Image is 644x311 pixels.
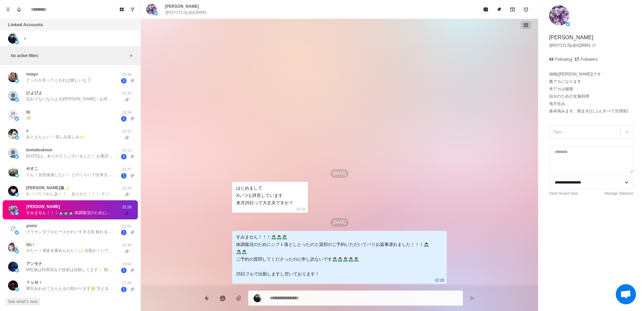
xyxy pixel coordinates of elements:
button: Archive [506,3,519,16]
p: 43 [549,56,553,62]
p: 23:13 [118,148,135,153]
p: すみません！！！🙇🏻‍♂️🙇🏻‍♂️🙇🏻‍♂️ 体調復活のためにシフト落としとったのと貸切のご予約いただいてバリお返事遅れました！！！🙇🏻‍♂️🙇🏻‍♂️🙇🏻‍♂️ ご予約の質問してくださったの... [26,210,113,216]
img: picture [8,34,18,44]
p: Followers [580,56,597,62]
img: picture [15,249,19,253]
a: Manage Statuses [604,191,633,196]
img: picture [15,117,19,121]
p: [PERSON_NAME] [549,34,593,42]
img: picture [15,136,19,140]
p: どっちか言ってくれれば嬉しいな❓ [26,77,92,83]
p: [DATE] [330,169,348,178]
p: わ！バリうれしあ！！、 ありがと！！！ マジで嬉しい感想！！！ ぜひ投稿してほし！！ 逆に俺がすぐ会いたくなった笑 [26,191,113,197]
div: チャットを開く [616,284,636,304]
p: やたー！博多弁褒められた！🙌 出勤か！いてら！！ 頑張って！ ちな何日くらいになりそかわかる？？ [26,248,113,254]
a: @tGY1YLSyJpsQWM1 [549,42,596,48]
span: 1 [121,287,126,292]
p: 23:48 [118,72,135,77]
span: 1 [121,268,126,273]
p: 22:29 [118,186,135,191]
span: 1 [121,173,126,178]
p: yomo [26,223,37,229]
img: picture [254,294,262,302]
p: 17 [575,56,579,62]
p: 22:37 [118,166,135,172]
p: 23:32 [118,128,135,134]
img: picture [15,79,19,83]
p: 忘れてないならよき[PERSON_NAME]！お待ち申し上げる！🙌 [26,96,113,102]
img: picture [15,98,19,102]
img: picture [8,243,18,253]
img: picture [146,4,157,15]
button: Send message [466,292,479,305]
img: picture [8,224,18,234]
button: Notifications [13,4,24,15]
img: picture [8,262,18,272]
p: 23:34 [118,110,135,115]
button: Board View [116,4,127,15]
p: 23:18 [296,205,306,213]
img: picture [8,148,18,158]
p: No active filters [11,53,127,59]
img: picture [549,5,569,25]
span: 1 [121,230,126,235]
img: picture [8,91,18,101]
p: ゆ [26,109,30,115]
img: picture [15,211,19,215]
img: picture [8,110,18,120]
p: @tGY1YLSyJpsQWM1 [165,9,207,15]
img: picture [154,11,158,15]
div: はじめまして Xいつも拝見しています 来月25日って大丈夫ですか？ [236,185,293,207]
img: picture [8,72,18,82]
p: 22:28 [435,276,444,284]
img: picture [15,268,19,272]
p: グラサンダブルピースかわいすぎる笑 頼れるお兄さんすぎます🙌🏻 依頼する時点で貯め終わってたよう！その時には返済する可能性も残ってたしね、安心安全をいきたいの頭に変わった🙆‍♀️珍しくすーぱー頑... [26,229,113,235]
img: picture [8,186,18,196]
a: Open Board View [549,191,578,196]
span: 1 [121,116,126,121]
img: picture [15,155,19,159]
p: 胡桃([PERSON_NAME])です 裏アカになります 本アカは秘密 自分のための女風利用 地方住み 基本病みます、闇ます(たぶんすべて生理前) [549,70,628,115]
button: See what's new [5,298,40,306]
p: ＹｕＭｉ [26,279,42,286]
img: picture [8,280,18,291]
p: 22:02 [118,223,135,229]
img: picture [15,230,19,235]
img: picture [8,167,18,177]
p: 🙃 [26,115,31,121]
p: 17:44 [118,280,135,286]
p: ひよぴよ [26,90,42,96]
button: Add account [21,35,29,43]
p: やすこ [26,166,38,172]
p: s [26,128,29,134]
p: ゆい [26,242,34,248]
div: すみません！！！🙇🏻‍♂️🙇🏻‍♂️🙇🏻‍♂️ 体調復活のためにシフト落としとったのと貸切のご予約いただいてバリお返事遅れました！！！🙇🏻‍♂️🙇🏻‍♂️🙇🏻‍♂️ ご予約の質問してくださったの... [236,234,432,278]
span: 2 [121,78,126,84]
p: [DATE] [330,218,348,227]
button: Add reminder [519,3,533,16]
p: Following [555,56,572,62]
p: 23:35 [118,91,135,96]
p: 曜日あわせてもらえるの助かります🤗 甘えるのが苦手なのですが、ハルトさんには甘えてみたいです！ お泊り初めてなので今から楽しみです♪ [26,286,113,292]
p: [PERSON_NAME]迦🌙 [26,185,69,191]
img: picture [8,205,18,215]
p: 21:48 [118,242,135,248]
button: Mark as read [479,3,492,16]
p: 19:50 [118,261,135,267]
button: Reply with AI [216,292,229,305]
p: うん！全部達成したい！ どのくらいで出来るかなぁ😇 ちなみに、13時半から140分！ いやぁレインボーは🌈(笑) 前髪金髪は違和感ありありでピンク入れた🤦 「可愛いー！」って言われまくったけど、... [26,172,113,178]
p: [PERSON_NAME] [26,204,60,210]
button: Show unread conversations [127,4,138,15]
img: picture [8,129,18,139]
p: アンモナ [26,261,42,267]
p: komatsukooo [26,147,52,153]
p: 22:28 [118,204,135,210]
p: [PERSON_NAME] [165,3,199,9]
img: picture [566,22,570,26]
p: あともちょい！ 楽しみ楽しみ🙌 [26,134,85,140]
button: Add filters [127,52,135,60]
img: picture [15,40,19,44]
span: 2 [121,154,126,159]
img: picture [15,287,19,291]
button: Add media [232,292,246,305]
